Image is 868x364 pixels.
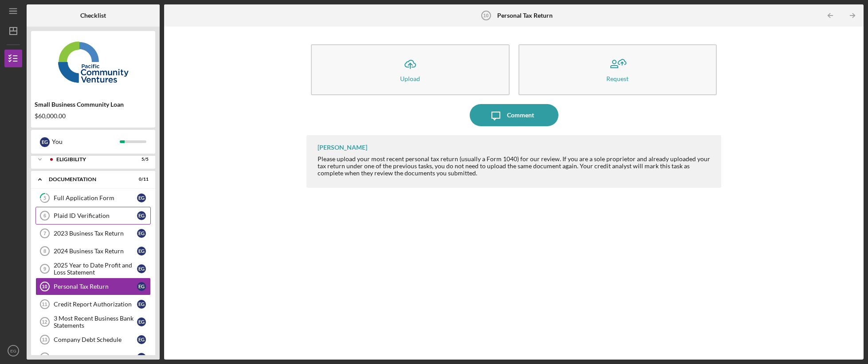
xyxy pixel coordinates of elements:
a: 72023 Business Tax ReturnEG [35,225,151,242]
a: 11Credit Report AuthorizationEG [35,295,151,313]
div: E G [137,282,146,291]
a: 82024 Business Tax ReturnEG [35,242,151,260]
div: You [52,134,120,149]
div: 3 Most Recent Business Bank Statements [54,315,137,329]
div: Eligibility [56,157,126,162]
img: Product logo [31,35,155,89]
div: E G [137,229,146,238]
tspan: 10 [483,13,488,18]
tspan: 8 [43,248,46,254]
div: Full Application Form [54,194,137,201]
div: Comment [507,104,534,126]
div: 5 / 5 [133,157,149,162]
a: 123 Most Recent Business Bank StatementsEG [35,313,151,331]
div: E G [137,300,146,309]
div: E G [137,194,146,202]
button: Request [518,44,717,95]
div: Upload [400,75,420,82]
div: Plaid ID Verification [54,212,137,219]
div: E G [137,353,146,362]
button: Upload [311,44,509,95]
div: 0 / 11 [133,177,149,182]
tspan: 11 [42,302,47,307]
div: [PERSON_NAME] [318,144,367,151]
div: E G [40,137,50,147]
text: EG [10,349,16,353]
div: E G [137,247,146,256]
div: Documentation [49,177,126,182]
div: Request [606,75,628,82]
div: 2024 Business Tax Return [54,248,137,255]
a: 6Plaid ID VerificationEG [35,207,151,225]
tspan: 14 [42,355,47,360]
tspan: 7 [43,231,46,236]
tspan: 5 [43,195,46,201]
div: $60,000.00 [35,112,152,120]
div: Please upload your most recent personal tax return (usually a Form 1040) for our review. If you a... [318,155,712,177]
tspan: 9 [43,266,46,271]
div: Business Advising Form [54,354,137,361]
b: Checklist [80,12,106,19]
b: Personal Tax Return [497,12,553,19]
tspan: 6 [43,213,46,218]
a: 13Company Debt ScheduleEG [35,331,151,349]
div: E G [137,264,146,273]
div: E G [137,211,146,220]
a: 5Full Application FormEG [35,189,151,207]
button: EG [4,342,22,360]
button: Comment [470,104,558,126]
tspan: 13 [42,337,47,342]
div: Credit Report Authorization [54,301,137,308]
a: 10Personal Tax ReturnEG [35,278,151,295]
div: Small Business Community Loan [35,101,152,108]
div: 2023 Business Tax Return [54,230,137,237]
div: 2025 Year to Date Profit and Loss Statement [54,262,137,276]
div: Personal Tax Return [54,283,137,290]
div: E G [137,335,146,344]
a: 92025 Year to Date Profit and Loss StatementEG [35,260,151,278]
div: E G [137,318,146,326]
tspan: 12 [42,319,47,325]
tspan: 10 [42,284,47,289]
div: Company Debt Schedule [54,336,137,343]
